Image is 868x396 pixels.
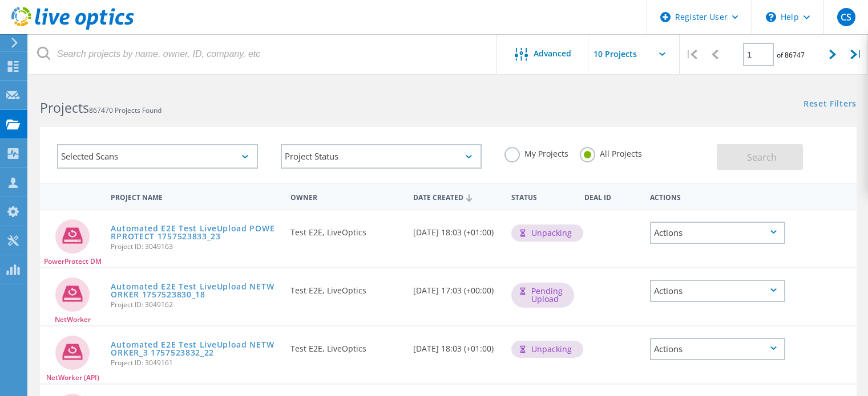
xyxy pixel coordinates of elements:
[841,13,851,22] span: CS
[777,50,805,60] span: of 86747
[717,144,803,170] button: Search
[511,283,574,308] div: Pending Upload
[89,105,162,115] span: 867470 Projects Found
[55,316,91,323] span: NetWorker
[650,222,786,244] div: Actions
[511,341,583,358] div: Unpacking
[407,326,506,364] div: [DATE] 18:03 (+01:00)
[285,186,407,207] div: Owner
[111,224,279,240] a: Automated E2E Test LiveUpload POWERPROTECT 1757523833_23
[407,210,506,248] div: [DATE] 18:03 (+01:00)
[650,338,786,360] div: Actions
[46,374,99,381] span: NetWorker (API)
[766,12,776,22] svg: \n
[580,147,642,158] label: All Projects
[644,186,792,207] div: Actions
[111,283,279,299] a: Automated E2E Test LiveUpload NETWORKER 1757523830_18
[111,301,279,308] span: Project ID: 3049162
[650,280,786,302] div: Actions
[407,186,506,207] div: Date Created
[44,258,102,265] span: PowerProtect DM
[579,186,644,207] div: Deal Id
[804,100,857,109] a: Reset Filters
[285,268,407,306] div: Test E2E, LiveOptics
[11,24,134,32] a: Live Optics Dashboard
[111,360,279,366] span: Project ID: 3049161
[111,243,279,250] span: Project ID: 3049163
[40,99,89,117] b: Projects
[111,341,279,357] a: Automated E2E Test LiveUpload NETWORKER_3 1757523832_22
[285,210,407,248] div: Test E2E, LiveOptics
[504,147,568,158] label: My Projects
[511,224,583,242] div: Unpacking
[281,144,482,169] div: Project Status
[680,34,703,75] div: |
[506,186,579,207] div: Status
[747,151,777,164] span: Search
[285,326,407,364] div: Test E2E, LiveOptics
[57,144,258,169] div: Selected Scans
[534,50,571,58] span: Advanced
[29,34,498,74] input: Search projects by name, owner, ID, company, etc
[407,268,506,306] div: [DATE] 17:03 (+00:00)
[845,34,868,75] div: |
[105,186,285,207] div: Project Name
